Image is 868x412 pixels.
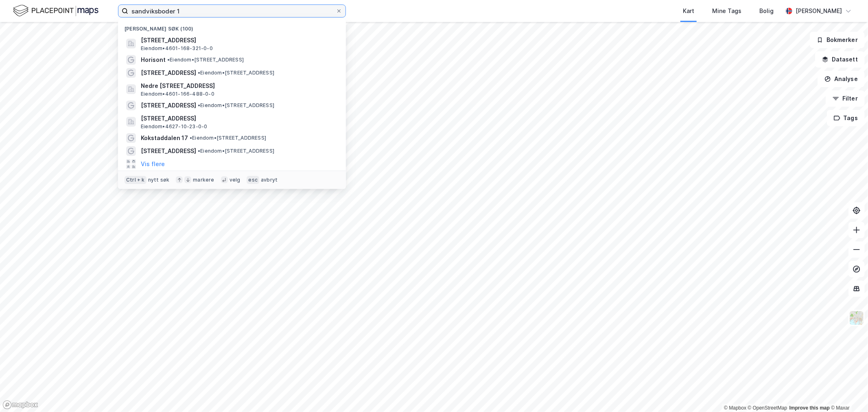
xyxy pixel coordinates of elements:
img: logo.f888ab2527a4732fd821a326f86c7f29.svg [13,4,98,18]
span: [STREET_ADDRESS] [141,146,196,156]
span: Eiendom • [STREET_ADDRESS] [198,70,274,76]
span: • [198,70,200,76]
span: Kokstaddalen 17 [141,133,188,143]
div: Bolig [759,6,774,16]
span: Eiendom • 4627-10-23-0-0 [141,123,207,130]
div: velg [230,177,241,183]
a: OpenStreetMap [748,405,787,411]
button: Datasett [815,51,865,68]
span: • [167,57,170,63]
span: [STREET_ADDRESS] [141,114,336,123]
a: Mapbox [724,405,746,411]
div: [PERSON_NAME] søk (100) [118,19,346,34]
span: Horisont [141,55,166,65]
span: Eiendom • [STREET_ADDRESS] [198,148,274,154]
div: nytt søk [148,177,170,183]
button: Vis flere [141,159,165,169]
button: Tags [827,110,865,126]
button: Filter [826,90,865,107]
span: • [198,102,200,108]
div: Ctrl + k [125,176,146,184]
button: Bokmerker [810,32,865,48]
button: Analyse [818,71,865,87]
div: esc [247,176,259,184]
img: Z [849,310,864,326]
span: Eiendom • [STREET_ADDRESS] [190,135,266,141]
a: Mapbox homepage [2,400,38,410]
span: Eiendom • 4601-168-321-0-0 [141,45,213,52]
span: [STREET_ADDRESS] [141,101,196,110]
div: Kart [683,6,694,16]
span: Eiendom • 4601-166-488-0-0 [141,91,214,97]
div: markere [193,177,214,183]
div: Mine Tags [712,6,741,16]
iframe: Chat Widget [827,373,868,412]
span: • [198,148,200,154]
div: avbryt [261,177,278,183]
span: • [190,135,192,141]
div: [PERSON_NAME] [796,6,842,16]
span: [STREET_ADDRESS] [141,68,196,78]
span: Eiendom • [STREET_ADDRESS] [167,57,244,63]
span: Eiendom • [STREET_ADDRESS] [198,102,274,109]
input: Søk på adresse, matrikkel, gårdeiere, leietakere eller personer [128,5,336,17]
span: Nedre [STREET_ADDRESS] [141,81,336,91]
a: Improve this map [789,405,830,411]
span: [STREET_ADDRESS] [141,35,336,45]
